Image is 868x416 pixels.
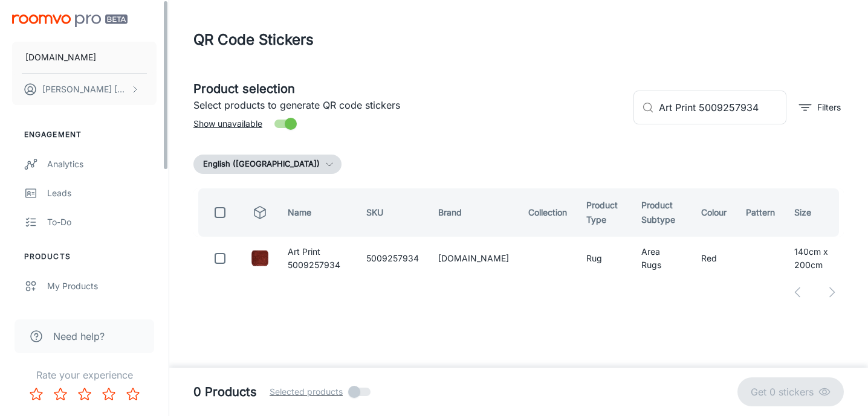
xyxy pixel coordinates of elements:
td: [DOMAIN_NAME] [429,242,519,275]
div: To-do [47,216,157,229]
th: Product Type [577,188,632,237]
button: English ([GEOGRAPHIC_DATA]) [193,155,342,174]
th: SKU [357,188,429,237]
button: filter [796,98,844,117]
p: [DOMAIN_NAME] [25,51,96,64]
input: Search by SKU, brand, collection... [659,91,786,124]
th: Brand [429,188,519,237]
span: Need help? [53,329,105,344]
td: Area Rugs [632,242,691,275]
h5: Product selection [193,80,624,98]
div: Analytics [47,158,157,171]
button: [PERSON_NAME] [PERSON_NAME] [12,74,157,105]
th: Size [785,188,844,237]
th: Name [278,188,357,237]
h1: QR Code Stickers [193,29,314,51]
td: 140cm x 200cm [785,242,844,275]
td: Rug [577,242,632,275]
th: Product Subtype [632,188,691,237]
td: Red [691,242,736,275]
span: Show unavailable [193,117,262,130]
div: My Products [47,280,157,293]
div: Leads [47,187,157,200]
img: Roomvo PRO Beta [12,14,128,27]
p: Filters [817,101,841,114]
td: 5009257934 [357,242,429,275]
p: [PERSON_NAME] [PERSON_NAME] [42,83,128,96]
th: Pattern [736,188,785,237]
th: Collection [519,188,577,237]
th: Colour [691,188,736,237]
p: Select products to generate QR code stickers [193,98,624,112]
button: [DOMAIN_NAME] [12,42,157,73]
td: Art Print 5009257934 [278,242,357,275]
